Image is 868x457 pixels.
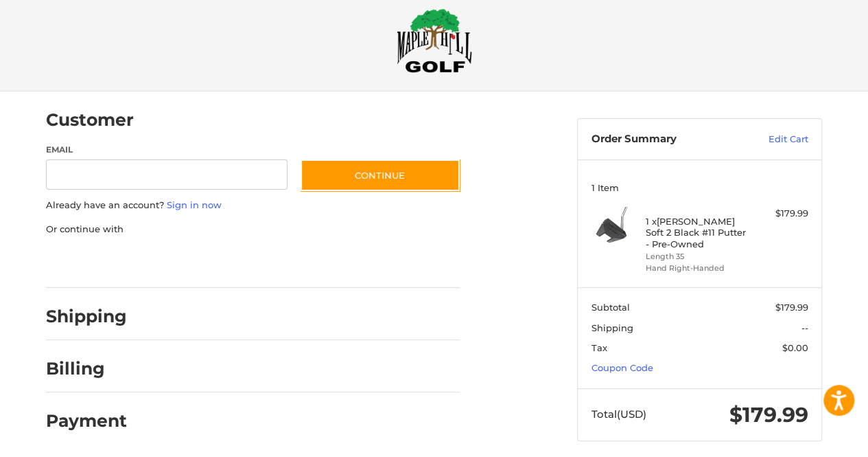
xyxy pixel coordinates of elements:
[591,342,607,353] span: Tax
[301,159,460,191] button: Continue
[801,322,808,333] span: --
[42,249,145,274] iframe: PayPal-paypal
[739,133,808,146] a: Edit Cart
[775,302,808,313] span: $179.99
[646,263,751,274] li: Hand Right-Handed
[397,8,472,73] img: Maple Hill Golf
[167,199,222,210] a: Sign in now
[46,144,288,156] label: Email
[158,249,261,274] iframe: PayPal-paylater
[646,251,751,263] li: Length 35
[591,182,808,193] h3: 1 Item
[782,342,808,353] span: $0.00
[646,216,751,249] h4: 1 x [PERSON_NAME] Soft 2 Black #11 Putter - Pre-Owned
[591,302,630,313] span: Subtotal
[46,109,134,131] h2: Customer
[754,207,808,221] div: $179.99
[274,249,377,274] iframe: PayPal-venmo
[591,362,653,373] a: Coupon Code
[46,306,127,327] h2: Shipping
[46,410,127,432] h2: Payment
[591,133,739,146] h3: Order Summary
[46,199,460,212] p: Already have an account?
[46,223,460,236] p: Or continue with
[46,358,126,379] h2: Billing
[729,402,808,427] span: $179.99
[591,408,646,421] span: Total (USD)
[591,322,633,333] span: Shipping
